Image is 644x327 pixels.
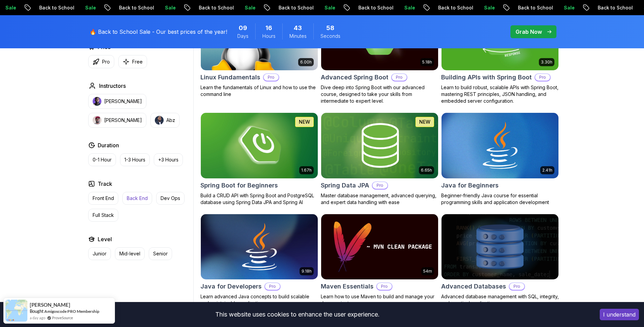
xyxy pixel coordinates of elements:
img: Maven Essentials card [321,214,438,280]
p: [PERSON_NAME] [104,117,142,124]
img: Spring Data JPA card [321,113,438,178]
span: Seconds [320,33,340,40]
h2: Track [98,180,112,188]
span: Hours [262,33,276,40]
p: 🔥 Back to School Sale - Our best prices of the year! [90,28,227,36]
p: Sale [398,4,420,11]
p: Mid-level [119,250,140,257]
p: Pro [102,58,110,65]
a: Spring Data JPA card6.65hNEWSpring Data JPAProMaster database management, advanced querying, and ... [321,112,438,206]
span: Days [237,33,248,40]
span: Minutes [289,33,307,40]
h2: Duration [98,141,119,149]
p: Pro [377,283,392,290]
h2: Maven Essentials [321,282,374,291]
p: Junior [93,250,106,257]
p: Pro [392,74,407,81]
a: Java for Developers card9.18hJava for DevelopersProLearn advanced Java concepts to build scalable... [200,214,318,307]
span: 16 Hours [265,23,272,33]
img: instructor img [93,97,101,106]
p: Pro [535,74,550,81]
p: Front End [93,195,114,202]
h2: Spring Boot for Beginners [200,181,278,190]
p: Back to School [33,4,79,11]
img: Java for Beginners card [442,113,558,178]
p: Dev Ops [161,195,180,202]
img: instructor img [155,116,164,125]
p: 5.18h [422,59,432,65]
h2: Spring Data JPA [321,181,369,190]
a: Building APIs with Spring Boot card3.30hBuilding APIs with Spring BootProLearn to build robust, s... [441,4,559,104]
p: Back to School [113,4,159,11]
h2: Advanced Databases [441,282,506,291]
span: a day ago [30,315,45,321]
p: Master database management, advanced querying, and expert data handling with ease [321,192,438,206]
p: [PERSON_NAME] [104,98,142,105]
button: Dev Ops [156,192,185,205]
h2: Java for Beginners [441,181,499,190]
p: 0-1 Hour [93,156,112,163]
p: 9.18h [302,269,312,274]
button: Senior [149,247,172,260]
button: instructor img[PERSON_NAME] [88,94,146,109]
p: Back to School [352,4,398,11]
div: This website uses cookies to enhance the user experience. [5,307,590,322]
p: Back to School [592,4,638,11]
p: 6.65h [421,168,432,173]
span: 9 Days [239,23,247,33]
button: Full Stack [88,209,118,222]
p: Pro [265,283,280,290]
h2: Instructors [99,82,126,90]
p: Learn the fundamentals of Linux and how to use the command line [200,84,318,98]
p: NEW [419,119,430,125]
h2: Building APIs with Spring Boot [441,73,532,82]
a: Java for Beginners card2.41hJava for BeginnersBeginner-friendly Java course for essential program... [441,112,559,206]
button: Front End [88,192,118,205]
p: Pro [373,182,387,189]
p: Pro [509,283,524,290]
span: [PERSON_NAME] [30,302,70,308]
h2: Advanced Spring Boot [321,73,388,82]
p: Beginner-friendly Java course for essential programming skills and application development [441,192,559,206]
span: 58 Seconds [326,23,334,33]
button: 0-1 Hour [88,153,116,166]
a: ProveSource [52,316,73,320]
p: Sale [159,4,181,11]
p: Sale [478,4,500,11]
button: +3 Hours [154,153,183,166]
p: Back to School [193,4,239,11]
button: instructor imgAbz [150,113,180,128]
p: Sale [318,4,340,11]
p: Sale [558,4,579,11]
p: Back to School [432,4,478,11]
button: 1-3 Hours [120,153,150,166]
button: instructor img[PERSON_NAME] [88,113,146,128]
p: Dive deep into Spring Boot with our advanced course, designed to take your skills from intermedia... [321,84,438,104]
p: Pro [264,74,279,81]
button: Junior [88,247,111,260]
p: Learn how to use Maven to build and manage your Java projects [321,293,438,307]
p: 1.67h [301,168,312,173]
p: 3.30h [541,59,552,65]
p: 1-3 Hours [124,156,145,163]
p: +3 Hours [158,156,178,163]
p: Sale [239,4,260,11]
button: Pro [88,55,114,68]
p: Senior [153,250,168,257]
p: Advanced database management with SQL, integrity, and practical applications [441,293,559,307]
span: Bought [30,308,44,314]
p: 54m [423,269,432,274]
button: Accept cookies [600,309,639,320]
a: Advanced Databases cardAdvanced DatabasesProAdvanced database management with SQL, integrity, and... [441,214,559,307]
a: Advanced Spring Boot card5.18hAdvanced Spring BootProDive deep into Spring Boot with our advanced... [321,4,438,104]
a: Maven Essentials card54mMaven EssentialsProLearn how to use Maven to build and manage your Java p... [321,214,438,307]
p: Build a CRUD API with Spring Boot and PostgreSQL database using Spring Data JPA and Spring AI [200,192,318,206]
button: Back End [122,192,152,205]
p: Back to School [272,4,318,11]
p: Free [132,58,143,65]
p: NEW [299,119,310,125]
img: instructor img [93,116,101,125]
p: Abz [166,117,175,124]
p: 2.41h [542,168,552,173]
img: Spring Boot for Beginners card [201,113,318,178]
